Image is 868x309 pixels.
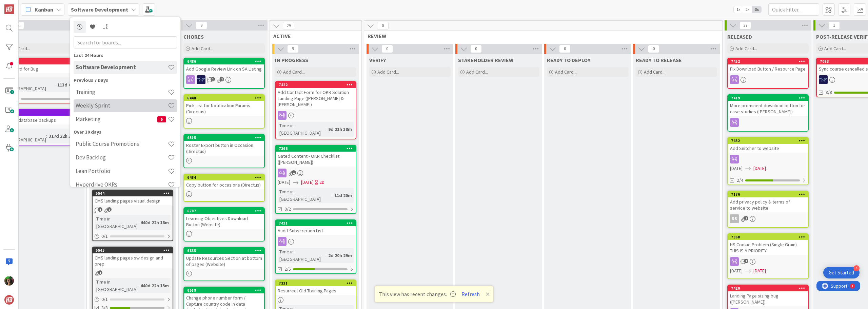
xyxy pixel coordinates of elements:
span: [DATE] [278,179,290,186]
span: 0 [381,45,393,53]
span: 0 [559,45,571,53]
span: : [46,132,47,140]
div: 6518 [187,288,264,293]
div: Test Card for Bug [1,64,81,73]
div: 5544 [96,191,173,196]
div: Gated Content - OKR Checklist ([PERSON_NAME]) [276,152,356,167]
div: Learning Objectives Download Button (Website) [184,214,264,229]
div: 5545 [96,248,173,253]
span: 9 [196,21,207,30]
span: 2/5 [284,266,291,273]
span: 8/8 [826,89,832,96]
div: 6835 [187,248,264,253]
div: 6515 [187,135,264,140]
div: 7431Audit Subscription List [276,220,356,235]
div: 7149Test Card for Bug [1,58,81,73]
span: 27 [739,21,751,30]
a: 6486Add Google Review Link on SA ListingMH [183,58,265,89]
div: 7420 [728,285,808,291]
a: 7176Add privacy policy & terms of service to websiteSS [727,191,809,228]
div: 7422Add Contact Form for OKR Solution Landing Page ([PERSON_NAME] & [PERSON_NAME]) [276,82,356,109]
div: Update Resources Section at bottom of pages (Website) [184,254,264,269]
div: 6448Pick List for Notification Params (Directus) [184,95,264,116]
span: [DATE] [753,165,766,172]
b: Software Development [71,6,128,13]
div: SS [728,214,808,223]
div: 7366 [279,146,356,151]
h4: Training [76,89,168,95]
div: 6376 [1,110,81,116]
div: 6787Learning Objectives Download Button (Website) [184,208,264,229]
img: SL [4,276,14,286]
div: 7368 [731,235,808,239]
div: CMS landing pages visual design [93,196,173,205]
div: Fix Download Button / Resource Page [728,64,808,73]
div: Time in [GEOGRAPHIC_DATA] [95,278,138,293]
div: 9d 21h 38m [327,125,354,133]
div: 6448 [187,96,264,100]
div: HS Cookie Problem (Single Grain) - THIS IS A PRIORITY [728,240,808,255]
span: Add Card... [466,69,488,75]
span: 9 [287,45,299,53]
a: 6484Copy button for occasions (Directus) [183,174,265,202]
h4: Hyperdrive OKRs [76,181,168,188]
a: 7431Audit Subscription ListTime in [GEOGRAPHIC_DATA]:2d 20h 29m2/5 [275,219,356,274]
div: 6486 [187,59,264,64]
span: 2x [743,6,752,13]
div: 317d 22h 30m [47,132,79,140]
span: 1 [828,21,840,30]
a: 7368HS Cookie Problem (Single Grain) - THIS IS A PRIORITY[DATE][DATE] [727,233,809,279]
img: MH [819,75,828,84]
div: 5544CMS landing pages visual design [93,190,173,205]
div: 7432Add Snitcher to website [728,138,808,153]
img: MH [197,75,205,84]
div: 7176 [731,192,808,197]
div: 7432 [728,138,808,144]
a: 6376Offsite database backupsTime in [GEOGRAPHIC_DATA]:317d 22h 30m [0,109,82,146]
span: IN PROGRESS [275,57,308,63]
span: : [332,192,333,199]
h4: Weekly Sprint [76,102,168,109]
div: 6486 [184,58,264,64]
span: [DATE] [753,267,766,274]
span: Add Card... [192,45,213,52]
div: 7431 [276,220,356,226]
span: : [138,282,139,289]
div: 7149 [1,58,81,64]
div: 7366 [276,146,356,152]
span: : [325,125,327,133]
span: 2 [220,77,224,81]
h4: Dev Backlog [76,154,168,161]
span: REVIEW [368,33,714,39]
div: Add Contact Form for OKR Solution Landing Page ([PERSON_NAME] & [PERSON_NAME]) [276,88,356,109]
span: Add Card... [555,69,577,75]
div: Resurrect Old Training Pages [276,286,356,295]
div: 7149 [4,59,81,64]
div: Over 30 days [74,129,177,136]
div: 7420 [731,286,808,291]
div: Time in [GEOGRAPHIC_DATA] [278,248,325,263]
div: 6518 [184,287,264,293]
div: Time in [GEOGRAPHIC_DATA] [3,77,55,92]
a: 7452Fix Download Button / Resource Page [727,58,809,89]
span: 1 [98,270,102,275]
span: 0 / 1 [101,296,108,303]
span: : [325,252,327,259]
div: 440d 22h 18m [139,219,171,226]
div: 1 [35,3,37,8]
span: 0 [648,45,659,53]
span: CHORES [183,33,204,40]
div: SS [730,214,739,223]
span: [DATE] [730,267,743,274]
div: 2d 20h 29m [327,252,354,259]
span: 1 [744,216,748,220]
div: 7368HS Cookie Problem (Single Grain) - THIS IS A PRIORITY [728,234,808,255]
div: 7422 [276,82,356,88]
span: READY TO DEPLOY [547,57,590,63]
div: Open Get Started checklist, remaining modules: 4 [823,267,860,278]
a: 7422Add Contact Form for OKR Solution Landing Page ([PERSON_NAME] & [PERSON_NAME])Time in [GEOGRA... [275,81,356,139]
h4: Marketing [76,116,157,122]
div: 7432 [731,138,808,143]
div: 5544 [93,190,173,196]
div: 7419More prominent download button for case studies ([PERSON_NAME]) [728,95,808,116]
